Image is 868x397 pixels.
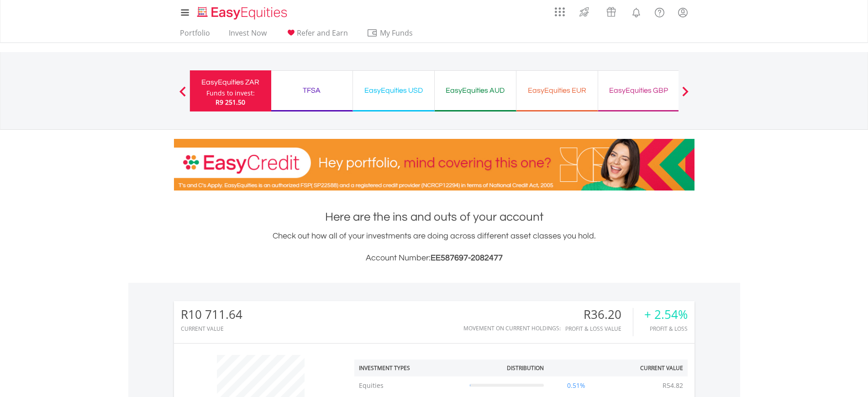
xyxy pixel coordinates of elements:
div: TFSA [277,84,347,97]
td: 0.51% [548,376,604,395]
img: thrive-v2.svg [577,5,592,19]
span: My Funds [367,27,426,39]
img: vouchers-v2.svg [604,5,619,19]
div: CURRENT VALUE [181,326,242,332]
a: Invest Now [225,28,270,42]
th: Current Value [604,360,688,376]
div: Funds to invest: [206,89,255,98]
div: Movement on Current Holdings: [463,325,561,331]
th: Investment Types [354,360,465,376]
a: Portfolio [176,28,214,42]
a: Refer and Earn [282,28,352,42]
img: EasyEquities_Logo.png [195,5,291,21]
span: Refer and Earn [297,28,348,38]
span: EE587697-2082477 [431,254,503,262]
div: EasyEquities EUR [522,84,592,97]
a: Home page [194,2,291,21]
a: Vouchers [598,2,625,19]
div: Check out how all of your investments are doing across different asset classes you hold. [174,230,694,265]
div: R36.20 [565,308,633,321]
div: EasyEquities ZAR [195,76,266,89]
a: AppsGrid [549,2,571,17]
div: + 2.54% [644,308,688,321]
a: FAQ's and Support [648,2,671,21]
button: Previous [174,91,192,100]
img: grid-menu-icon.svg [555,7,565,17]
a: My Profile [671,2,694,22]
td: Equities [354,376,465,395]
div: EasyEquities USD [358,84,429,97]
div: R10 711.64 [181,308,242,321]
button: Next [676,91,694,100]
td: R54.82 [658,376,688,395]
div: Distribution [507,364,544,372]
div: Profit & Loss Value [565,326,633,332]
a: Notifications [625,2,648,21]
div: EasyEquities GBP [604,84,674,97]
img: EasyCredit Promotion Banner [174,139,694,191]
h3: Account Number: [174,252,694,265]
div: EasyEquities AUD [440,84,510,97]
div: Profit & Loss [644,326,688,332]
span: R9 251.50 [216,98,245,106]
h1: Here are the ins and outs of your account [174,209,694,225]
